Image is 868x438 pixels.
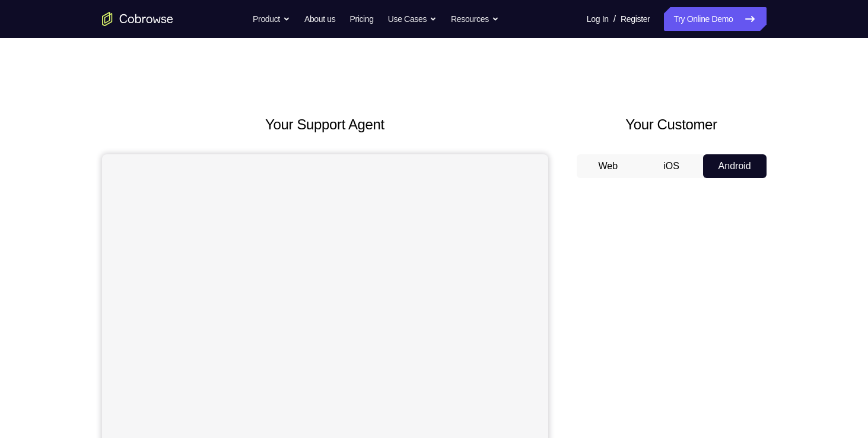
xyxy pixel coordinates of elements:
a: Go to the home page [102,12,173,26]
button: iOS [640,154,703,178]
a: Log In [587,7,609,31]
h2: Your Customer [577,114,767,135]
a: Register [621,7,650,31]
button: Android [703,154,767,178]
button: Resources [451,7,499,31]
button: Web [577,154,640,178]
a: Pricing [349,7,373,31]
a: Try Online Demo [664,7,766,31]
h2: Your Support Agent [102,114,548,135]
a: About us [304,7,335,31]
button: Use Cases [388,7,437,31]
span: / [613,12,616,26]
button: Product [253,7,290,31]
